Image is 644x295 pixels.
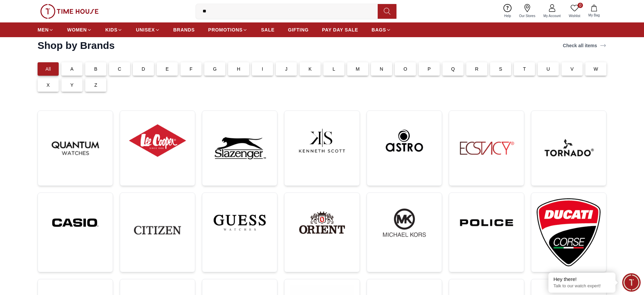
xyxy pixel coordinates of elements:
[537,198,601,267] img: ...
[43,116,107,180] img: ...
[288,24,309,36] a: GIFTING
[451,66,455,72] p: Q
[454,116,519,180] img: ...
[67,24,92,36] a: WOMEN
[208,24,248,36] a: PROMOTIONS
[94,66,98,72] p: B
[553,276,610,283] div: Hey there!
[262,66,263,72] p: I
[428,66,431,72] p: P
[515,3,539,20] a: Our Stores
[43,198,107,247] img: ...
[499,66,502,72] p: S
[237,66,240,72] p: H
[190,66,193,72] p: F
[261,24,274,36] a: SALE
[70,82,74,88] p: Y
[586,13,602,18] span: My Bag
[553,283,610,289] p: Talk to our watch expert!
[208,26,243,33] span: PROMOTIONS
[166,66,169,72] p: E
[561,41,608,50] a: Check all items
[356,66,360,72] p: M
[136,26,155,33] span: UNISEX
[584,3,604,19] button: My Bag
[118,66,121,72] p: C
[105,26,117,33] span: KIDS
[38,24,54,36] a: MEN
[142,66,145,72] p: D
[571,66,574,72] p: V
[372,198,436,247] img: ...
[125,198,190,262] img: ...
[565,3,584,20] a: 0Wishlist
[173,24,195,36] a: BRANDS
[523,66,526,72] p: T
[322,26,358,33] span: PAY DAY SALE
[546,66,550,72] p: U
[517,13,538,18] span: Our Stores
[309,66,312,72] p: K
[372,116,436,165] img: ...
[622,273,641,292] div: Chat Widget
[566,13,583,18] span: Wishlist
[501,13,514,18] span: Help
[475,66,478,72] p: R
[40,4,99,19] img: ...
[322,24,358,36] a: PAY DAY SALE
[173,26,195,33] span: BRANDS
[208,198,272,247] img: ...
[45,66,51,72] p: All
[372,26,386,33] span: BAGS
[208,116,272,180] img: ...
[500,3,515,20] a: Help
[67,26,87,33] span: WOMEN
[380,66,383,72] p: N
[541,13,563,18] span: My Account
[578,3,583,8] span: 0
[47,82,50,88] p: X
[454,198,519,247] img: ...
[594,66,598,72] p: W
[38,40,115,52] h2: Shop by Brands
[136,24,160,36] a: UNISEX
[290,116,354,165] img: ...
[537,116,601,180] img: ...
[105,24,122,36] a: KIDS
[125,116,190,165] img: ...
[288,26,309,33] span: GIFTING
[38,26,49,33] span: MEN
[404,66,407,72] p: O
[290,198,354,247] img: ...
[285,66,287,72] p: J
[213,66,217,72] p: G
[94,82,97,88] p: Z
[70,66,74,72] p: A
[372,24,391,36] a: BAGS
[333,66,335,72] p: L
[261,26,274,33] span: SALE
